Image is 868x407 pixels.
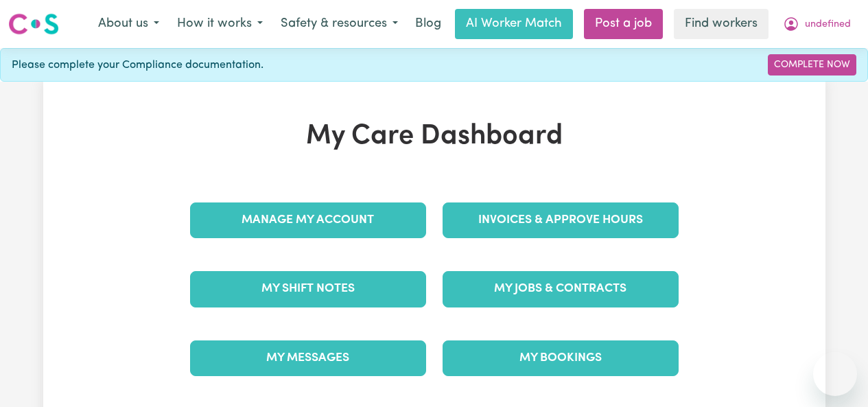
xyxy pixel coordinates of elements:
a: Blog [407,9,449,39]
a: My Bookings [443,340,679,376]
a: My Shift Notes [190,271,426,307]
iframe: Button to launch messaging window [813,352,857,396]
a: Careseekers logo [8,8,59,40]
a: Find workers [674,9,769,39]
a: My Jobs & Contracts [443,271,679,307]
a: Invoices & Approve Hours [443,202,679,238]
a: My Messages [190,340,426,376]
img: Careseekers logo [8,12,59,36]
span: Please complete your Compliance documentation. [12,57,263,73]
button: About us [89,10,168,38]
h1: My Care Dashboard [182,120,687,153]
a: Post a job [584,9,663,39]
a: Complete Now [768,54,856,75]
span: undefined [805,17,851,32]
button: How it works [168,10,272,38]
button: Safety & resources [272,10,407,38]
a: AI Worker Match [455,9,573,39]
a: Manage My Account [190,202,426,238]
button: My Account [774,10,860,38]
